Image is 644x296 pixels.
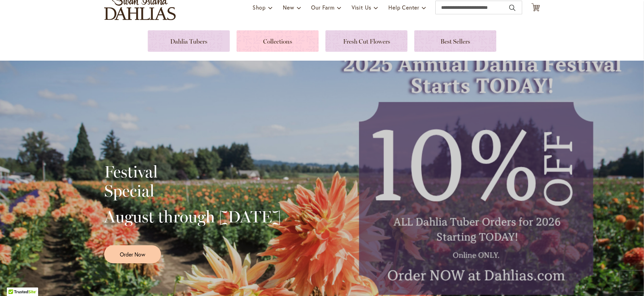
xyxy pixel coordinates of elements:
span: Our Farm [311,4,334,11]
span: Order Now [120,250,145,258]
a: Order Now [104,245,161,263]
span: New [283,4,294,11]
h2: Festival Special [104,162,281,200]
h2: August through [DATE] [104,207,281,226]
span: Visit Us [352,4,371,11]
span: Shop [253,4,266,11]
span: Help Center [388,4,419,11]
